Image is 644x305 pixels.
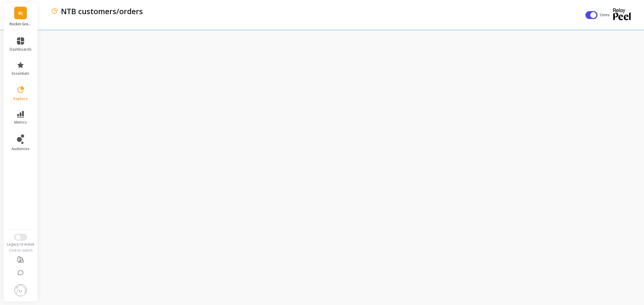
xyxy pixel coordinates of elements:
div: Legacy UI Active [4,242,38,247]
img: header icon [51,8,58,15]
p: NTB customers/orders [61,6,143,16]
span: explore [13,96,28,101]
span: dashboards [10,47,32,52]
p: Rockin Green (Essor) [10,22,32,27]
span: essentials [12,71,29,76]
span: Omni [600,12,611,18]
button: Switch to New UI [14,234,27,241]
span: metrics [14,120,27,125]
iframe: To enrich screen reader interactions, please activate Accessibility in Grammarly extension settings [41,29,644,305]
img: profile picture [14,284,27,296]
span: R( [18,10,23,17]
div: Click to switch [4,248,38,253]
span: audiences [11,146,30,151]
